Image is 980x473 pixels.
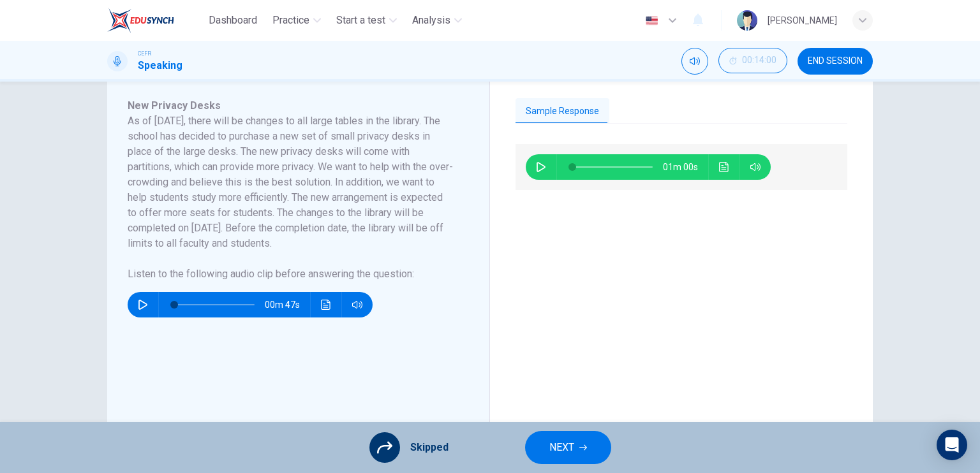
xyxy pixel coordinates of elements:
span: CEFR [138,49,151,58]
span: 00:14:00 [742,55,776,66]
button: Analysis [407,9,467,32]
div: [PERSON_NAME] [768,13,837,28]
span: Skipped [410,440,449,455]
button: 00:14:00 [718,48,787,73]
button: NEXT [525,431,611,464]
span: Start a test [336,13,385,28]
button: Click to see the audio transcription [316,292,336,317]
button: Dashboard [204,9,262,32]
a: EduSynch logo [107,8,204,33]
div: Open Intercom Messenger [937,430,967,460]
span: Practice [272,13,309,28]
img: EduSynch logo [107,8,174,33]
span: Analysis [412,13,450,28]
span: 01m 00s [663,154,708,180]
span: END SESSION [808,56,863,66]
div: Mute [681,48,708,75]
img: en [644,16,660,25]
h6: Listen to the following audio clip before answering the question : [128,266,454,282]
img: Profile picture [737,10,757,31]
span: 00m 47s [265,292,310,317]
button: Click to see the audio transcription [714,154,734,180]
button: Sample Response [516,98,609,125]
span: Dashboard [209,13,257,28]
div: basic tabs example [516,98,847,125]
h6: As of [DATE], there will be changes to all large tables in the library. The school has decided to... [128,113,454,251]
button: Start a test [331,9,402,32]
div: Hide [718,48,787,75]
button: END SESSION [798,48,873,75]
span: New Privacy Desks [128,99,221,112]
button: Practice [267,9,326,32]
span: NEXT [549,439,574,456]
h1: Speaking [138,58,182,73]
